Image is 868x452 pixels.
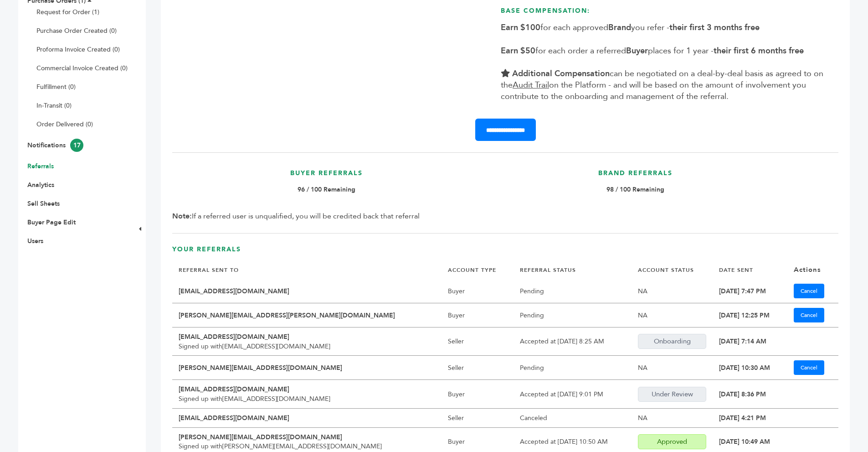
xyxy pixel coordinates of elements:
span: Signed up with [EMAIL_ADDRESS][DOMAIN_NAME] [179,395,330,403]
a: Users [27,237,43,245]
h3: Your Referrals [172,245,838,261]
a: Canceled [520,414,547,422]
a: Pending [520,364,544,372]
div: Onboarding [638,334,706,349]
h3: Base Compensation: [501,6,834,22]
b: Brand [608,22,631,33]
a: Proforma Invoice Created (0) [36,45,120,54]
a: Cancel [794,284,824,298]
a: Referrals [27,162,54,171]
a: Request for Order (1) [36,8,99,16]
b: [EMAIL_ADDRESS][DOMAIN_NAME] [179,287,289,296]
a: Commercial Invoice Created (0) [36,64,128,73]
a: Accepted at [DATE] 10:50 AM [520,437,608,446]
span: If a referred user is unqualified, you will be credited back that referral [172,211,420,221]
a: NA [638,311,647,320]
a: [DATE] 10:49 AM [719,437,770,446]
a: Fulfillment (0) [36,83,76,91]
span: for each approved you refer - for each order a referred places for 1 year - can be negotiated on ... [501,22,823,102]
b: [PERSON_NAME][EMAIL_ADDRESS][DOMAIN_NAME] [179,364,342,372]
b: their first 6 months free [714,45,804,57]
div: Approved [638,434,706,449]
a: Accepted at [DATE] 8:25 AM [520,337,604,346]
h3: Brand Referrals [486,169,786,185]
b: 98 / 100 Remaining [606,185,664,194]
h3: Buyer Referrals [177,169,477,185]
a: [DATE] 7:47 PM [719,287,766,296]
a: REFERRAL STATUS [520,266,576,274]
a: Order Delivered (0) [36,120,93,129]
b: 96 / 100 Remaining [298,185,355,194]
a: NA [638,364,647,372]
u: Audit Trail [513,79,549,91]
a: Cancel [794,360,824,375]
a: Analytics [27,181,54,189]
a: REFERRAL SENT TO [179,266,239,274]
b: [EMAIL_ADDRESS][DOMAIN_NAME] [179,414,289,422]
b: Buyer [626,45,648,57]
a: ACCOUNT STATUS [638,266,694,274]
a: Seller [448,364,464,372]
a: [DATE] 12:25 PM [719,311,770,320]
b: Earn $100 [501,22,540,33]
b: [EMAIL_ADDRESS][DOMAIN_NAME] [179,333,289,341]
a: Purchase Order Created (0) [36,26,117,35]
a: NA [638,287,647,296]
th: Actions [787,260,838,279]
a: Seller [448,414,464,422]
b: Earn $50 [501,45,535,57]
a: DATE SENT [719,266,753,274]
span: 17 [70,139,83,152]
a: Pending [520,311,544,320]
b: [EMAIL_ADDRESS][DOMAIN_NAME] [179,385,289,394]
b: their first 3 months free [669,22,760,33]
a: Notifications17 [27,141,83,150]
a: Cancel [794,308,824,322]
a: Buyer [448,390,465,399]
a: In-Transit (0) [36,101,72,110]
b: Additional Compensation [512,68,610,79]
a: [DATE] 10:30 AM [719,364,770,372]
a: ACCOUNT TYPE [448,266,496,274]
span: Signed up with [EMAIL_ADDRESS][DOMAIN_NAME] [179,342,330,351]
span: Signed up with [PERSON_NAME][EMAIL_ADDRESS][DOMAIN_NAME] [179,442,382,451]
a: Buyer [448,311,465,320]
a: Buyer [448,437,465,446]
b: Note: [172,211,192,221]
a: Buyer [448,287,465,296]
a: [DATE] 7:14 AM [719,337,766,346]
a: [DATE] 8:36 PM [719,390,766,399]
a: Sell Sheets [27,199,60,208]
a: Pending [520,287,544,296]
a: Accepted at [DATE] 9:01 PM [520,390,603,399]
a: Seller [448,337,464,346]
b: [PERSON_NAME][EMAIL_ADDRESS][PERSON_NAME][DOMAIN_NAME] [179,311,395,320]
div: Under Review [638,387,706,402]
a: NA [638,414,647,422]
b: [PERSON_NAME][EMAIL_ADDRESS][DOMAIN_NAME] [179,433,342,442]
a: Buyer Page Edit [27,218,76,227]
a: [DATE] 4:21 PM [719,414,766,422]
